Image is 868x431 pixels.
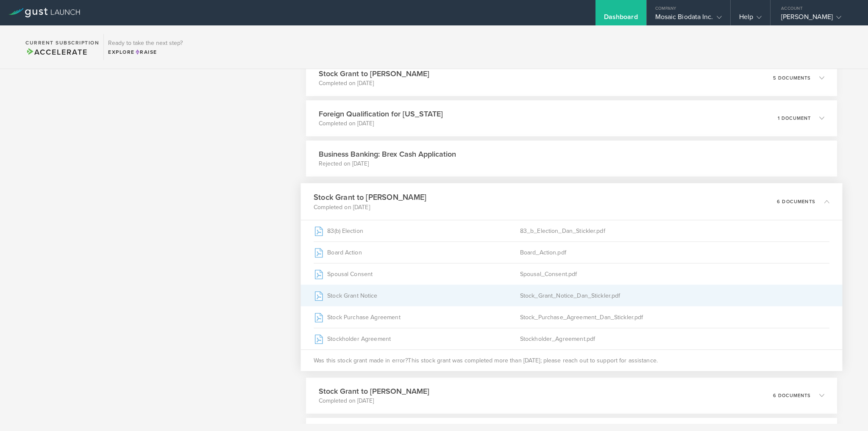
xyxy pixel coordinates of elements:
p: Completed on [DATE] [314,203,426,211]
p: 6 documents [777,199,815,204]
span: This stock grant was completed more than [DATE]; please reach out to support for assistance. [408,356,658,365]
span: Accelerate [25,47,87,57]
div: Dashboard [604,13,638,25]
div: Was this stock grant made in error? [301,349,843,371]
div: Stock_Purchase_Agreement_Dan_Stickler.pdf [520,307,829,328]
div: Ready to take the next step?ExploreRaise [103,34,187,60]
div: 83_b_Election_Dan_Stickler.pdf [520,220,829,241]
div: Stockholder Agreement [314,328,520,349]
p: Rejected on [DATE] [319,160,456,168]
p: Completed on [DATE] [319,79,429,88]
div: Board_Action.pdf [520,242,829,263]
div: Spousal_Consent.pdf [520,263,829,285]
p: Completed on [DATE] [319,119,443,128]
div: Stockholder_Agreement.pdf [520,328,829,349]
p: 5 documents [773,76,811,80]
p: Completed on [DATE] [319,397,429,405]
h3: Stock Grant to [PERSON_NAME] [314,191,426,203]
h3: Stock Grant to [PERSON_NAME] [319,386,429,397]
span: Raise [135,49,157,55]
div: Help [739,13,762,25]
h3: Business Banking: Brex Cash Application [319,149,456,160]
div: Spousal Consent [314,263,520,285]
p: 6 documents [773,393,811,398]
h3: Ready to take the next step? [108,40,183,46]
div: Explore [108,48,183,56]
p: 1 document [778,116,811,121]
div: Stock Purchase Agreement [314,307,520,328]
div: Board Action [314,242,520,263]
div: [PERSON_NAME] [781,13,853,25]
iframe: Chat Widget [826,390,868,431]
h2: Current Subscription [25,40,99,45]
div: Stock_Grant_Notice_Dan_Stickler.pdf [520,285,829,306]
h3: Foreign Qualification for [US_STATE] [319,108,443,119]
div: Stock Grant Notice [314,285,520,306]
div: 83(b) Election [314,220,520,241]
div: Mosaic Biodata Inc. [655,13,722,25]
h3: Stock Grant to [PERSON_NAME] [319,68,429,79]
